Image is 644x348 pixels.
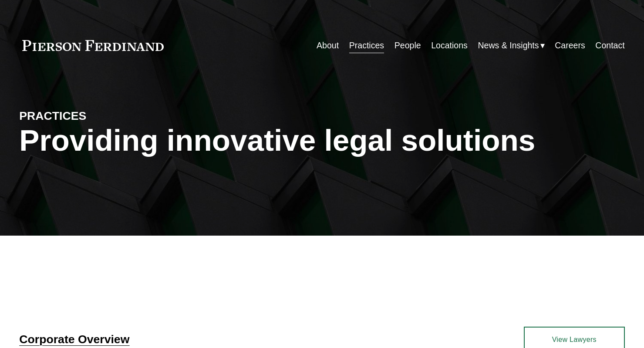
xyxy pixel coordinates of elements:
[478,37,545,54] a: folder dropdown
[431,37,468,54] a: Locations
[394,37,421,54] a: People
[595,37,624,54] a: Contact
[19,123,624,158] h1: Providing innovative legal solutions
[478,38,539,53] span: News & Insights
[555,37,585,54] a: Careers
[317,37,339,54] a: About
[349,37,384,54] a: Practices
[19,333,129,346] a: Corporate Overview
[19,109,171,124] h4: PRACTICES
